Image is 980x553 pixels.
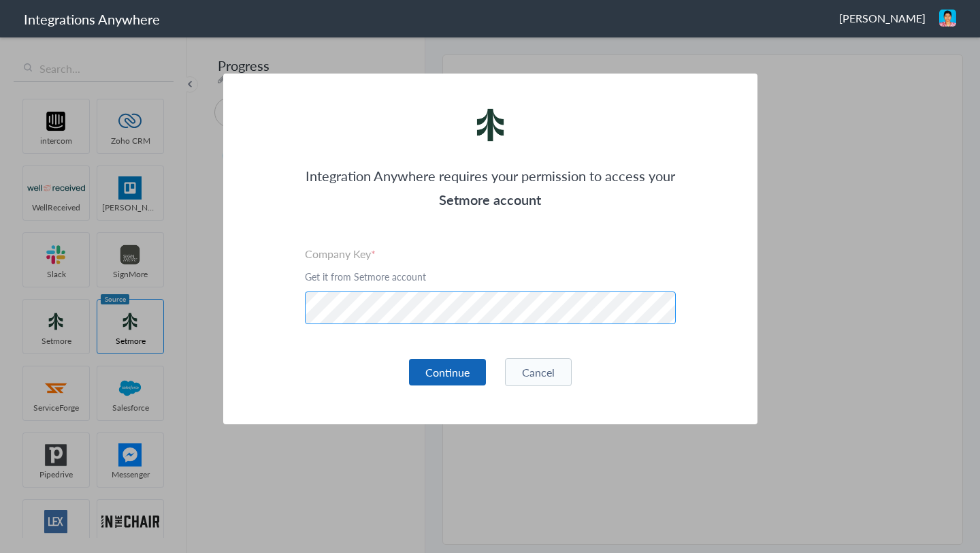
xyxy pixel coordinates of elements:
[505,358,572,386] button: Cancel
[305,270,676,283] p: Get it from Setmore account
[305,188,676,212] h3: Setmore account
[305,164,676,188] p: Integration Anywhere requires your permission to access your
[839,10,926,26] span: [PERSON_NAME]
[24,10,160,29] h1: Integrations Anywhere
[939,10,956,27] img: naga.png
[468,103,512,147] img: setmoreNew.jpg
[409,359,486,385] button: Continue
[305,246,676,262] label: Company Key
